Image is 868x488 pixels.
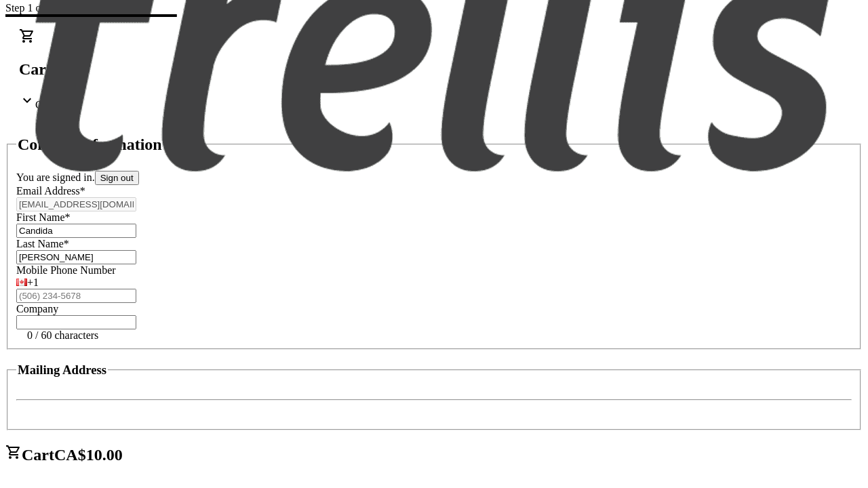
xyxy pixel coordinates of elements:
tr-character-limit: 0 / 60 characters [27,329,98,341]
label: Mobile Phone Number [16,264,116,276]
span: Cart [22,446,54,464]
span: CA$10.00 [54,446,123,464]
h3: Mailing Address [18,363,106,378]
input: (506) 234-5678 [16,289,136,303]
label: Company [16,303,58,314]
